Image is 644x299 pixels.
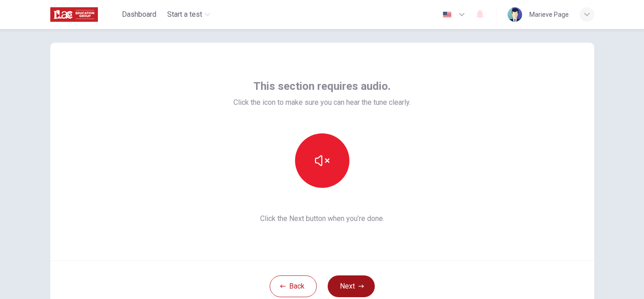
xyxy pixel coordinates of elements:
span: Start a test [167,9,202,20]
span: Click the Next button when you’re done. [233,213,411,224]
span: Click the icon to make sure you can hear the tune clearly. [233,97,411,108]
button: Dashboard [118,6,160,23]
a: ILAC logo [50,5,119,24]
img: ILAC logo [50,5,98,24]
button: Next [328,275,375,297]
button: Back [270,275,317,297]
span: Dashboard [122,9,156,20]
img: Profile picture [508,7,522,22]
button: Start a test [164,6,214,23]
img: en [441,11,453,18]
span: This section requires audio. [253,79,391,93]
div: Marieve Page [529,9,569,20]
